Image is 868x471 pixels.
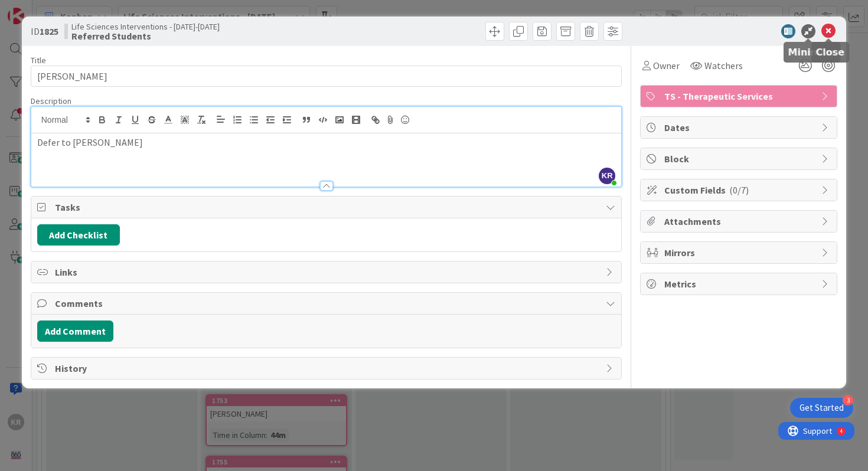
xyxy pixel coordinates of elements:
[599,168,615,184] span: KR
[55,296,601,310] span: Comments
[40,25,58,37] b: 1825
[37,136,616,149] p: Defer to [PERSON_NAME]
[664,89,815,103] span: TS - Therapeutic Services
[664,246,815,260] span: Mirrors
[664,120,815,135] span: Dates
[55,200,601,214] span: Tasks
[843,395,853,405] div: 3
[55,265,601,279] span: Links
[664,152,815,166] span: Block
[37,224,120,246] button: Add Checklist
[664,277,815,291] span: Metrics
[31,96,71,106] span: Description
[704,58,743,73] span: Watchers
[37,320,113,342] button: Add Comment
[71,22,220,31] span: Life Sciences Interventions - [DATE]-[DATE]
[790,398,853,418] div: Open Get Started checklist, remaining modules: 3
[788,47,836,58] h5: Minimize
[816,47,845,58] h5: Close
[61,5,64,14] div: 4
[31,24,58,38] span: ID
[25,2,54,16] span: Support
[664,183,815,197] span: Custom Fields
[800,402,844,414] div: Get Started
[55,361,601,375] span: History
[664,214,815,228] span: Attachments
[31,66,622,87] input: type card name here...
[653,58,680,73] span: Owner
[71,31,220,41] b: Referred Students
[31,55,46,66] label: Title
[729,184,749,196] span: ( 0/7 )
